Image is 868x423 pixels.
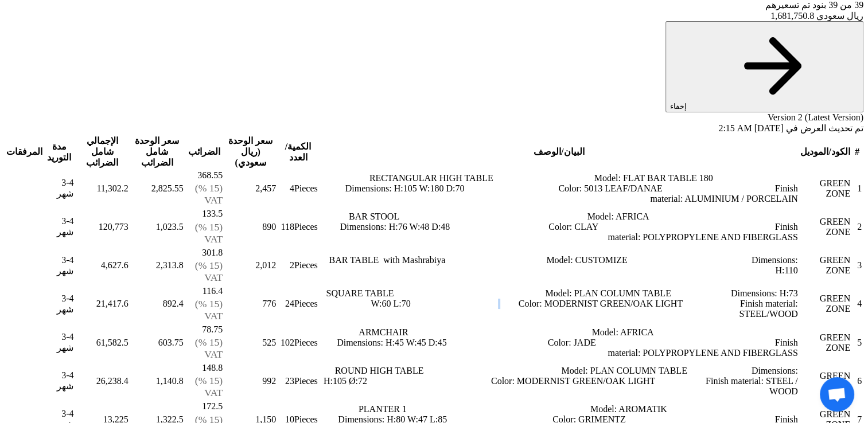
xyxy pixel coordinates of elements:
[800,170,851,207] td: GREEN ZONE
[852,285,862,323] td: 4
[278,135,318,169] th: الكمية/العدد
[290,183,294,193] span: 4
[665,21,863,112] button: إخفاء
[44,247,74,284] td: 3-4 شهر
[6,135,43,169] th: المرفقات
[320,327,798,358] div: ARMCHAIR Model: AFRICA Dimensions: H:45 W:45 D:45 Color: JADE Finish material: POLYPROPYLENE AND ...
[800,247,851,284] td: GREEN ZONE
[44,170,74,207] td: 3-4 شهر
[44,135,74,169] th: مدة التوريد
[285,376,294,386] span: 23
[800,135,851,169] th: الكود/الموديل
[186,336,223,361] div: (15 %) VAT
[770,11,814,21] span: 1,681,750.8
[186,260,223,284] div: (15 %) VAT
[163,299,184,308] span: 892.4
[262,338,276,347] span: 525
[320,288,798,319] div: SQUARE TABLE Model: PLAN COLUMN TABLE Dimensions: H:73 W:60 L:70 Color: MODERNIST GREEN/OAK LIGHT...
[262,376,276,386] span: 992
[202,209,223,218] span: 133.5
[800,285,851,323] td: GREEN ZONE
[151,183,184,193] span: 2,825.55
[96,299,129,308] span: 21,417.6
[96,376,129,386] span: 26,238.4
[852,170,862,207] td: 1
[202,324,223,334] span: 78.75
[800,362,851,399] td: GREEN ZONE
[281,222,294,232] span: 118
[96,338,129,347] span: 61,582.5
[96,183,128,193] span: 11,302.2
[262,222,276,232] span: 890
[290,260,294,270] span: 2
[156,376,184,386] span: 1,140.8
[186,182,223,206] div: (15 %) VAT
[202,248,223,257] span: 301.8
[816,11,863,21] span: ريال سعودي
[44,362,74,399] td: 3-4 شهر
[320,173,798,204] div: RECTANGULAR HIGH TABLE Model: FLAT BAR TABLE 180 Dimensions: H:105 W:180 D:70 Color: 5013 LEAF/DA...
[278,208,318,245] td: Pieces
[156,222,184,232] span: 1,023.5
[197,170,223,180] span: 368.55
[278,170,318,207] td: Pieces
[202,363,223,373] span: 148.8
[820,377,854,412] a: Open chat
[852,208,862,245] td: 2
[278,285,318,323] td: Pieces
[852,362,862,399] td: 6
[800,324,851,361] td: GREEN ZONE
[5,123,863,134] div: تم تحديث العرض في [DATE] 2:15 AM
[852,247,862,284] td: 3
[202,401,223,411] span: 172.5
[186,221,223,245] div: (15 %) VAT
[320,135,799,169] th: البيان/الوصف
[75,135,129,169] th: الإجمالي شامل الضرائب
[185,135,223,169] th: الضرائب
[224,135,277,169] th: سعر الوحدة (ريال سعودي)
[320,211,798,242] div: BAR STOOL Model: AFRICA Dimensions: H:76 W:48 D:48 Color: CLAY Finish material: POLYPROPYLENE AND...
[5,112,863,123] div: Version 2 (Latest Version)
[255,260,276,270] span: 2,012
[44,324,74,361] td: 3-4 شهر
[278,362,318,399] td: Pieces
[285,299,294,308] span: 24
[158,338,184,347] span: 603.75
[262,299,276,308] span: 776
[156,260,184,270] span: 2,313.8
[852,135,862,169] th: #
[281,338,294,347] span: 102
[278,247,318,284] td: Pieces
[278,324,318,361] td: Pieces
[320,255,798,276] div: BAR TABLE with Mashrabiya Model: CUSTOMIZE Dimensions: H:110
[44,285,74,323] td: 3-4 شهر
[255,183,276,193] span: 2,457
[44,208,74,245] td: 3-4 شهر
[320,366,798,397] div: ROUND HIGH TABLE Model: PLAN COLUMN TABLE Dimensions: H:105 Ø:72 Color: MODERNIST GREEN/OAK LIGHT...
[99,222,129,232] span: 120,773
[130,135,184,169] th: سعر الوحدة شامل الضرائب
[203,286,223,296] span: 116.4
[101,260,129,270] span: 4,627.6
[800,208,851,245] td: GREEN ZONE
[852,324,862,361] td: 5
[186,375,223,399] div: (15 %) VAT
[186,298,223,322] div: (15 %) VAT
